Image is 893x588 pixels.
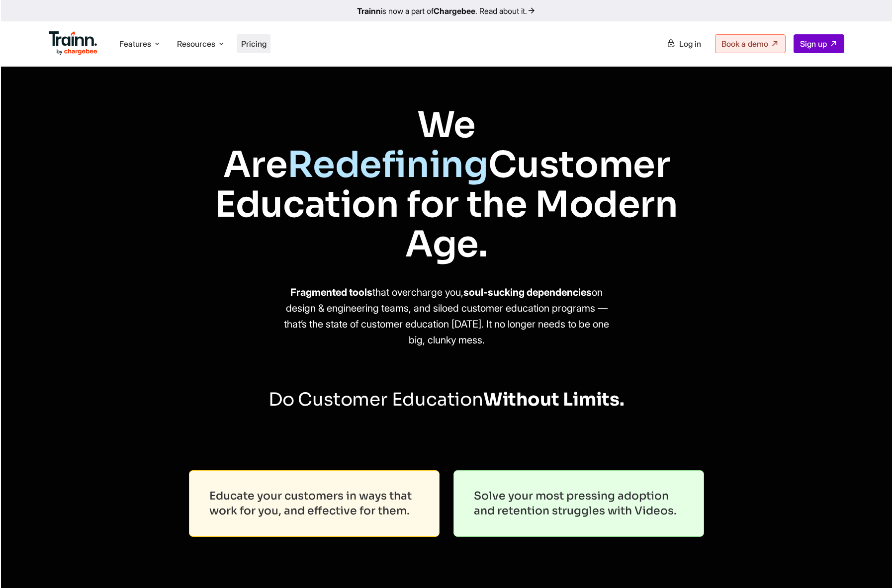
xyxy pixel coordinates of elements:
[357,6,381,16] b: Trainn
[483,388,625,411] span: Without Limits.
[177,38,215,49] span: Resources
[192,105,701,264] h1: We Are Customer Education for the Modern Age.
[843,540,893,588] iframe: Chat Widget
[794,34,844,53] a: Sign up
[800,39,827,49] span: Sign up
[453,470,704,537] div: Solve your most pressing adoption and retention struggles with Videos.
[679,39,701,49] span: Log in
[189,470,440,537] div: Educate your customers in ways that work for you, and effective for them.
[463,286,592,298] b: soul-sucking dependencies
[119,38,151,49] span: Features
[241,39,267,49] a: Pricing
[434,6,475,16] b: Chargebee
[49,31,97,55] img: Trainn Logo
[287,142,488,187] span: Redefining
[277,284,616,348] p: that overcharge you, on design & engineering teams, and siloed customer education programs — that...
[290,286,372,298] b: Fragmented tools
[660,35,707,53] a: Log in
[721,39,768,49] span: Book a demo
[1,383,892,417] h2: Do Customer Education
[715,34,786,53] a: Book a demo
